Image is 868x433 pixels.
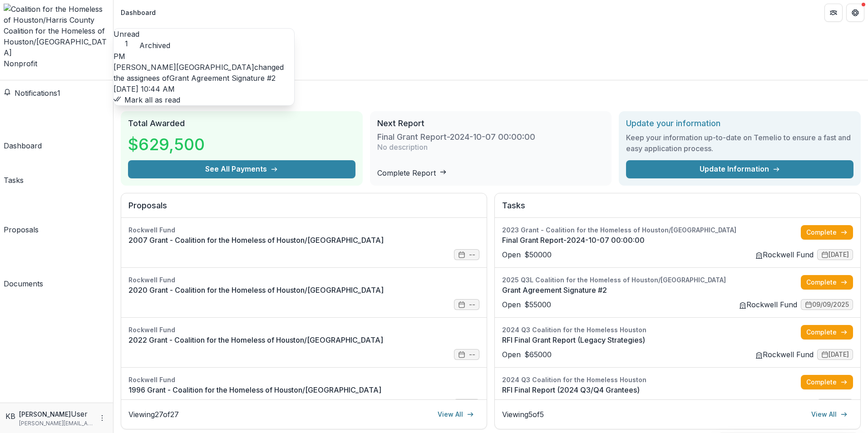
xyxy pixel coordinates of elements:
h3: $629,500 [128,132,205,157]
div: Tasks [4,175,24,186]
p: changed the assignees of [113,62,294,84]
a: View All [806,407,853,422]
a: RFI Final Report (2024 Q3/Q4 Grantees) [502,384,801,395]
p: [PERSON_NAME][EMAIL_ADDRESS][PERSON_NAME][DOMAIN_NAME] [19,419,93,428]
div: Proposals [4,224,39,235]
span: Nonprofit [4,59,37,68]
a: Complete [801,225,853,240]
a: Proposals [4,189,39,235]
span: Notifications [15,89,57,98]
button: Partners [824,4,843,22]
h2: Total Awarded [128,118,355,128]
a: Update Information [626,160,853,178]
div: Dashboard [121,8,156,17]
a: Final Grant Report-2024-10-07 00:00:00 [502,235,801,246]
p: User [71,408,88,419]
a: Dashboard [4,102,42,151]
div: Dashboard [4,140,42,151]
button: More [97,413,108,423]
h3: Final Grant Report-2024-10-07 00:00:00 [377,132,535,142]
a: Complete Report [377,168,447,177]
a: Tasks [4,155,24,186]
div: Katina Baldwin [5,411,15,422]
button: Get Help [846,4,864,22]
p: [DATE] 10:44 AM [113,84,294,94]
p: [PERSON_NAME] [19,409,71,419]
h2: Update your information [626,118,853,128]
img: Coalition for the Homeless of Houston/Harris County [4,4,109,25]
button: Notifications1 [4,88,60,98]
button: See All Payments [128,160,355,178]
a: 2022 Grant - Coalition for the Homeless of Houston/[GEOGRAPHIC_DATA] [128,335,479,345]
nav: breadcrumb [117,6,159,19]
a: Complete [801,325,853,340]
span: 1 [57,89,60,98]
div: Documents [4,278,43,289]
h3: Keep your information up-to-date on Temelio to ensure a fast and easy application process. [626,132,853,154]
a: 1996 Grant - Coalition for the Homeless of Houston/[GEOGRAPHIC_DATA] [128,384,479,395]
p: No description [377,142,428,153]
a: Documents [4,239,43,289]
a: 2020 Grant - Coalition for the Homeless of Houston/[GEOGRAPHIC_DATA] [128,285,479,295]
a: View All [432,407,479,422]
h1: Dashboard [121,88,861,104]
h2: Proposals [128,201,479,218]
a: Grant Agreement Signature #2 [502,285,801,295]
div: Coalition for the Homeless of Houston/[GEOGRAPHIC_DATA] [4,25,109,58]
h2: Tasks [502,201,853,218]
a: Complete [801,275,853,290]
button: Mark all as read [113,94,180,105]
h2: Next Report [377,118,605,128]
a: Complete [801,375,853,389]
a: 2007 Grant - Coalition for the Homeless of Houston/[GEOGRAPHIC_DATA] [128,235,479,246]
p: Viewing 27 of 27 [128,409,179,420]
a: RFI Final Grant Report (Legacy Strategies) [502,335,801,345]
a: Grant Agreement Signature #2 [169,74,276,83]
p: Viewing 5 of 5 [502,409,544,420]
